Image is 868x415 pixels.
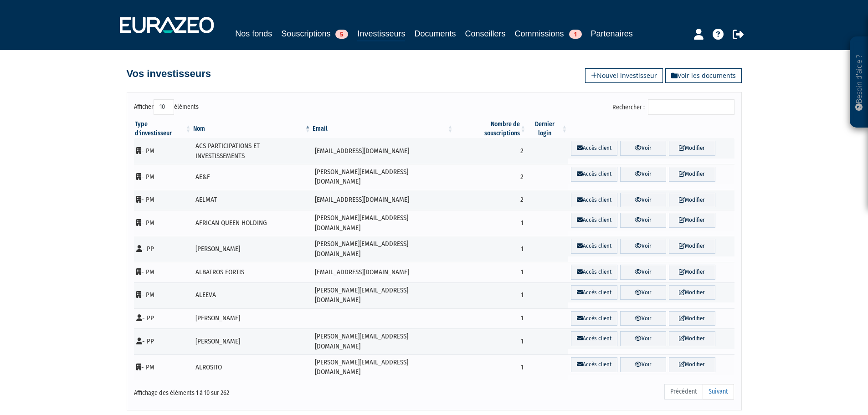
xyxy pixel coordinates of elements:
[134,262,192,282] td: - PM
[854,41,864,123] p: Besoin d'aide ?
[620,213,666,228] a: Voir
[134,236,192,262] td: - PP
[134,164,192,190] td: - PM
[134,138,192,164] td: - PM
[312,328,454,354] td: [PERSON_NAME][EMAIL_ADDRESS][DOMAIN_NAME]
[569,30,582,39] span: 1
[454,164,527,190] td: 2
[454,262,527,282] td: 1
[669,265,715,280] a: Modifier
[454,138,527,164] td: 2
[281,27,348,40] a: Souscriptions5
[335,30,348,39] span: 5
[192,210,312,236] td: AFRICAN QUEEN HOLDING
[648,99,734,115] input: Rechercher :
[454,282,527,308] td: 1
[192,190,312,210] td: AELMAT
[134,354,192,380] td: - PM
[585,68,663,83] a: Nouvel investisseur
[192,164,312,190] td: AE&F
[591,27,633,40] a: Partenaires
[669,331,715,346] a: Modifier
[620,331,666,346] a: Voir
[192,262,312,282] td: ALBATROS FORTIS
[669,311,715,326] a: Modifier
[312,120,454,138] th: Email : activer pour trier la colonne par ordre croissant
[454,190,527,210] td: 2
[134,210,192,236] td: - PM
[192,282,312,308] td: ALEEVA
[134,282,192,308] td: - PM
[312,190,454,210] td: [EMAIL_ADDRESS][DOMAIN_NAME]
[454,120,527,138] th: Nombre de souscriptions : activer pour trier la colonne par ordre croissant
[571,331,617,346] a: Accès client
[192,328,312,354] td: [PERSON_NAME]
[192,138,312,164] td: ACS PARTICIPATIONS ET INVESTISSEMENTS
[454,210,527,236] td: 1
[669,357,715,372] a: Modifier
[454,354,527,380] td: 1
[192,354,312,380] td: ALROSITO
[465,27,506,40] a: Conseillers
[669,167,715,182] a: Modifier
[571,239,617,254] a: Accès client
[527,120,568,138] th: Dernier login : activer pour trier la colonne par ordre croissant
[620,357,666,372] a: Voir
[312,164,454,190] td: [PERSON_NAME][EMAIL_ADDRESS][DOMAIN_NAME]
[571,265,617,280] a: Accès client
[703,384,734,400] a: Suivant
[620,285,666,300] a: Voir
[454,308,527,329] td: 1
[134,190,192,210] td: - PM
[620,239,666,254] a: Voir
[134,99,199,115] label: Afficher éléments
[134,383,376,398] div: Affichage des éléments 1 à 10 sur 262
[669,141,715,156] a: Modifier
[568,120,734,138] th: &nbsp;
[669,213,715,228] a: Modifier
[120,17,214,33] img: 1732889491-logotype_eurazeo_blanc_rvb.png
[620,141,666,156] a: Voir
[192,308,312,329] td: [PERSON_NAME]
[127,68,211,79] h4: Vos investisseurs
[312,282,454,308] td: [PERSON_NAME][EMAIL_ADDRESS][DOMAIN_NAME]
[154,99,174,115] select: Afficheréléments
[312,354,454,380] td: [PERSON_NAME][EMAIL_ADDRESS][DOMAIN_NAME]
[357,27,405,41] a: Investisseurs
[571,357,617,372] a: Accès client
[454,328,527,354] td: 1
[134,120,192,138] th: Type d'investisseur : activer pour trier la colonne par ordre croissant
[571,141,617,156] a: Accès client
[669,285,715,300] a: Modifier
[665,68,742,83] a: Voir les documents
[192,236,312,262] td: [PERSON_NAME]
[515,27,582,40] a: Commissions1
[571,311,617,326] a: Accès client
[571,167,617,182] a: Accès client
[454,236,527,262] td: 1
[571,193,617,208] a: Accès client
[620,311,666,326] a: Voir
[134,308,192,329] td: - PP
[414,27,456,40] a: Documents
[620,167,666,182] a: Voir
[571,213,617,228] a: Accès client
[669,193,715,208] a: Modifier
[312,236,454,262] td: [PERSON_NAME][EMAIL_ADDRESS][DOMAIN_NAME]
[192,120,312,138] th: Nom : activer pour trier la colonne par ordre d&eacute;croissant
[669,239,715,254] a: Modifier
[571,285,617,300] a: Accès client
[312,210,454,236] td: [PERSON_NAME][EMAIL_ADDRESS][DOMAIN_NAME]
[620,193,666,208] a: Voir
[134,328,192,354] td: - PP
[312,262,454,282] td: [EMAIL_ADDRESS][DOMAIN_NAME]
[612,99,734,115] label: Rechercher :
[312,138,454,164] td: [EMAIL_ADDRESS][DOMAIN_NAME]
[235,27,272,40] a: Nos fonds
[620,265,666,280] a: Voir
